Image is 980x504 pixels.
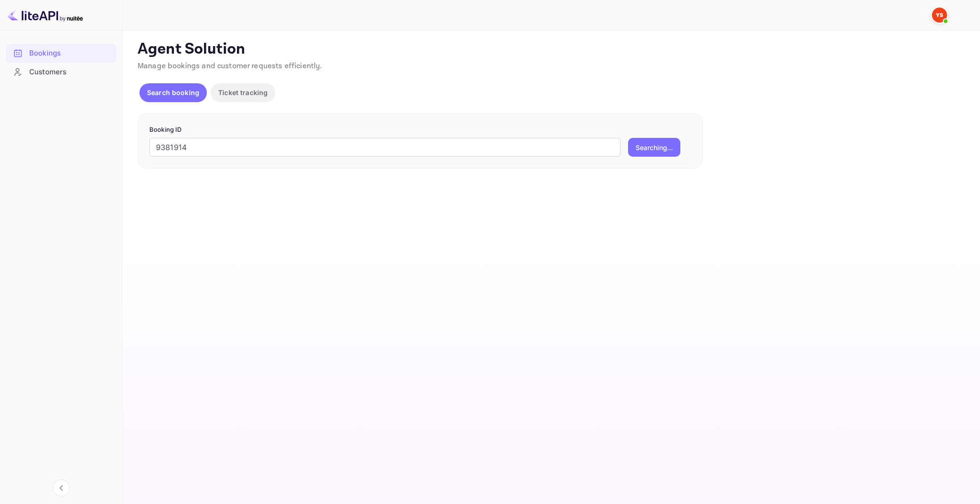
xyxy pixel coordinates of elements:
p: Ticket tracking [218,88,268,97]
div: Bookings [6,44,116,63]
a: Bookings [6,44,116,62]
img: LiteAPI logo [8,8,83,23]
div: Customers [6,63,116,81]
a: Customers [6,63,116,80]
p: Search booking [147,88,199,97]
span: Manage bookings and customer requests efficiently. [138,61,322,71]
div: Customers [29,67,112,78]
div: Bookings [29,48,112,59]
p: Booking ID [149,125,691,135]
p: Agent Solution [138,40,963,59]
input: Enter Booking ID (e.g., 63782194) [149,138,621,157]
img: Yandex Support [932,8,947,23]
button: Collapse navigation [53,480,70,496]
button: Searching... [628,138,680,157]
